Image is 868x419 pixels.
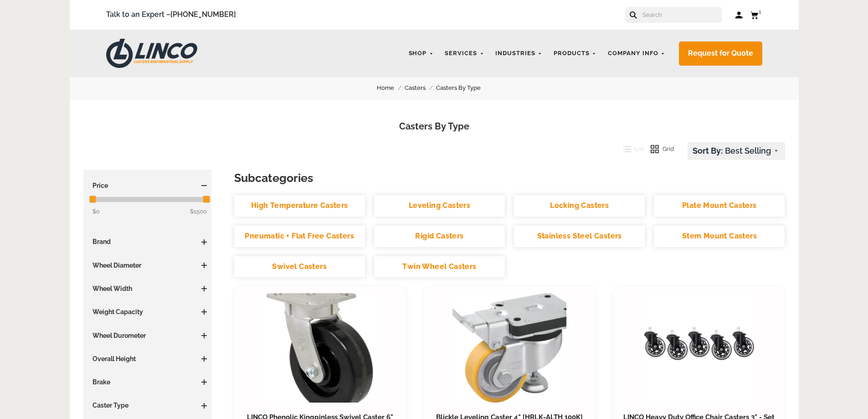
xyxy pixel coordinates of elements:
h1: Casters By Type [83,120,785,133]
a: Plate Mount Casters [654,195,785,217]
span: 1 [759,8,761,15]
a: Company Info [603,45,670,62]
a: Log in [735,10,743,20]
a: Twin Wheel Casters [374,256,505,278]
h3: Wheel Durometer [88,331,207,340]
img: LINCO CASTERS & INDUSTRIAL SUPPLY [106,39,197,68]
a: Swivel Casters [234,256,365,278]
h3: Overall Height [88,354,207,363]
a: [PHONE_NUMBER] [170,10,236,19]
span: $0 [92,208,100,215]
a: Pneumatic + Flat Free Casters [234,226,365,247]
a: Home [377,83,405,93]
a: Casters By Type [436,83,491,93]
h3: Weight Capacity [88,307,207,316]
h3: Wheel Diameter [88,261,207,270]
a: Locking Casters [514,195,645,217]
h3: Subcategories [234,170,785,186]
a: Stainless Steel Casters [514,226,645,247]
a: Stem Mount Casters [654,226,785,247]
h3: Price [88,181,207,190]
a: Request for Quote [679,41,762,66]
a: Leveling Casters [374,195,505,217]
h3: Caster Type [88,401,207,410]
span: Talk to an Expert – [106,9,236,21]
input: Search [642,7,722,23]
h3: Brake [88,378,207,387]
h3: Wheel Width [88,284,207,293]
a: Products [549,45,601,62]
a: High Temperature Casters [234,195,365,217]
button: List [616,142,644,156]
h3: Brand [88,237,207,246]
a: Casters [405,83,436,93]
a: Industries [491,45,547,62]
a: 1 [750,9,762,21]
a: Rigid Casters [374,226,505,247]
a: Shop [404,45,438,62]
a: Services [440,45,488,62]
button: Grid [644,142,674,156]
span: $1500 [190,207,207,217]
